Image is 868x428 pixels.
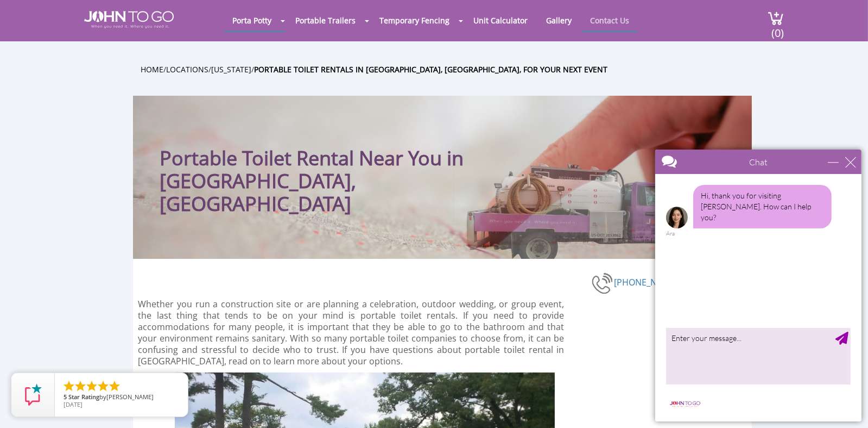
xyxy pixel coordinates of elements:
a: Contact Us [582,10,637,31]
a: Gallery [538,10,580,31]
img: Truck [453,158,746,259]
span: [DATE] [64,400,83,408]
a: Portable Toilet Rentals in [GEOGRAPHIC_DATA], [GEOGRAPHIC_DATA], for Your Next Event [255,64,608,75]
span: by [64,394,179,401]
img: cart a [768,11,784,26]
li:  [85,380,98,393]
span: 5 [64,393,67,401]
img: phone-number [592,271,614,295]
span: [PERSON_NAME] [106,393,154,401]
li:  [108,380,121,393]
img: JOHN to go [84,11,174,28]
h1: Portable Toilet Rental Near You in [GEOGRAPHIC_DATA], [GEOGRAPHIC_DATA] [160,117,510,215]
li:  [62,380,75,393]
li:  [97,380,110,393]
img: Review Rating [22,384,44,406]
a: Locations [167,64,209,75]
a: [PHONE_NUMBER] [614,276,690,288]
a: Portable Trailers [287,10,364,31]
span: Star Rating [68,393,99,401]
p: Whether you run a construction site or are planning a celebration, outdoor wedding, or group even... [138,299,565,367]
a: Home [141,64,164,75]
ul: / / / [141,63,760,76]
a: Porta Potty [224,10,280,31]
a: [US_STATE] [212,64,252,75]
li:  [74,380,87,393]
iframe: Live Chat Box [649,143,868,428]
a: Temporary Fencing [371,10,458,31]
span: (0) [771,17,784,40]
a: Unit Calculator [465,10,536,31]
